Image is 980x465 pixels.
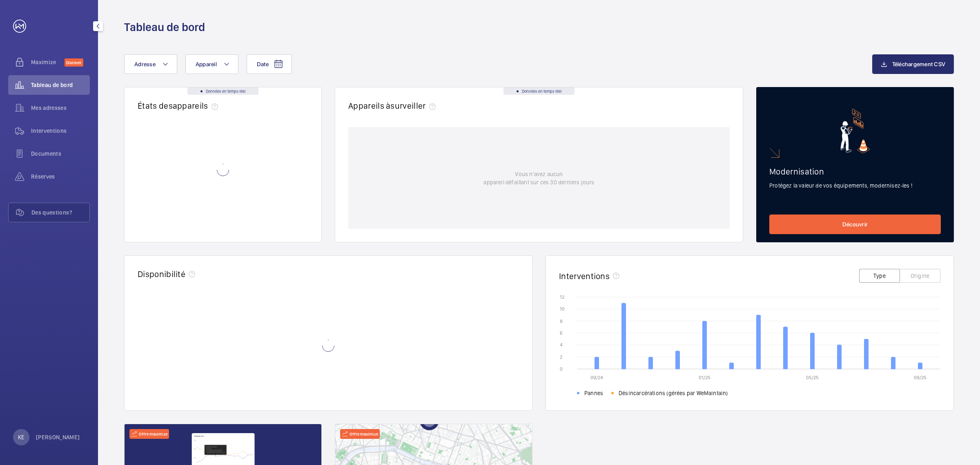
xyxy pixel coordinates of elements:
[196,61,217,67] span: Appareil
[769,166,941,177] h2: Modernisation
[124,54,177,74] button: Adresse
[840,109,870,153] img: marketing-card.svg
[129,429,169,439] div: Offre maximize
[31,81,90,89] span: Tableau de bord
[31,127,90,135] span: Interventions
[584,389,603,397] span: Pannes
[138,269,185,279] h2: Disponibilité
[31,150,90,158] span: Documents
[503,87,575,95] div: Données en temps réel
[559,271,610,281] h2: Interventions
[31,58,65,66] span: Maximize
[257,61,269,67] span: Date
[31,104,90,112] span: Mes adresses
[560,318,563,324] text: 8
[560,306,565,312] text: 10
[872,54,954,74] button: Téléchargement CSV
[185,54,238,74] button: Appareil
[914,375,927,380] text: 09/25
[31,208,89,217] span: Des questions?
[18,433,24,441] p: KE
[560,342,563,348] text: 4
[619,389,728,397] span: Désincarcérations (gérées par WeMaintain)
[590,375,603,380] text: 09/24
[769,181,941,190] p: Protégez la valeur de vos équipements, modernisez-les !
[483,170,594,186] p: Vous n'avez aucun appareil défaillant sur ces 30 derniers jours
[560,330,563,336] text: 6
[769,215,941,234] a: Découvrir
[900,269,940,283] button: Origine
[187,87,258,95] div: Données en temps réel
[560,354,562,360] text: 2
[560,294,564,300] text: 12
[560,366,563,372] text: 0
[390,101,439,111] span: surveiller
[65,58,83,67] span: Discover
[173,101,221,111] span: appareils
[124,20,205,35] h1: Tableau de bord
[31,172,90,181] span: Réserves
[806,375,819,380] text: 05/25
[134,61,156,67] span: Adresse
[340,429,380,439] div: Offre maximize
[138,101,221,111] h2: États des
[36,433,80,441] p: [PERSON_NAME]
[247,54,292,74] button: Date
[348,101,439,111] h2: Appareils à
[699,375,710,380] text: 01/25
[892,61,946,67] span: Téléchargement CSV
[859,269,900,283] button: Type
